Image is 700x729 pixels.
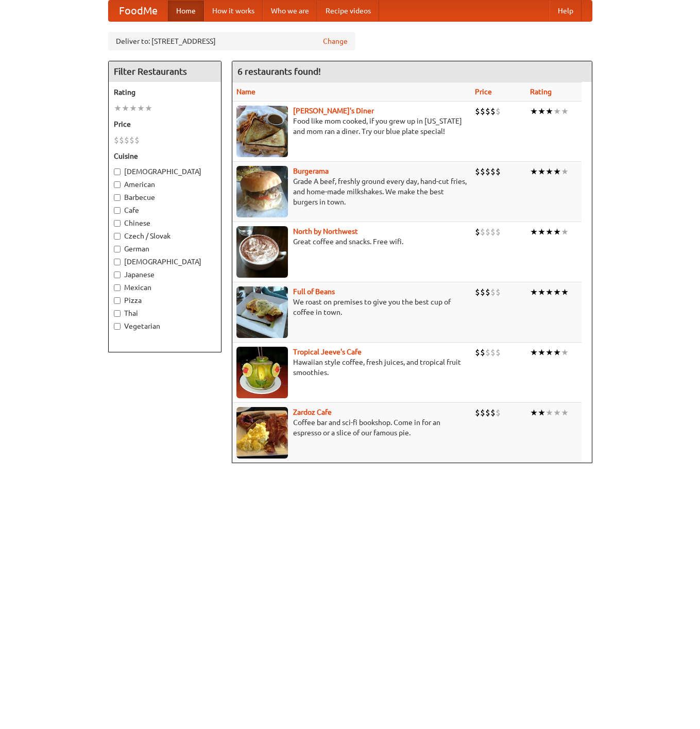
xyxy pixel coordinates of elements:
[134,134,140,146] li: $
[496,286,501,298] li: $
[293,227,358,235] a: North by Northwest
[553,166,561,177] li: ★
[114,272,121,278] input: Japanese
[236,226,288,278] img: north.jpg
[293,167,329,175] a: Burgerama
[530,166,538,177] li: ★
[538,407,545,418] li: ★
[323,36,348,46] a: Change
[475,106,480,117] li: $
[114,205,216,215] label: Cafe
[530,88,552,96] a: Rating
[545,407,553,418] li: ★
[496,106,501,117] li: $
[236,407,288,459] img: zardoz.jpg
[485,407,490,418] li: $
[480,166,485,177] li: $
[480,106,485,117] li: $
[530,226,538,238] li: ★
[475,407,480,418] li: $
[561,166,569,177] li: ★
[109,1,168,21] a: FoodMe
[545,347,553,358] li: ★
[530,407,538,418] li: ★
[236,286,288,338] img: beans.jpg
[114,207,121,214] input: Cafe
[490,226,496,238] li: $
[545,226,553,238] li: ★
[114,151,216,161] h5: Cuisine
[114,119,216,129] h5: Price
[538,106,545,117] li: ★
[475,286,480,298] li: $
[538,226,545,238] li: ★
[114,246,121,252] input: German
[538,347,545,358] li: ★
[475,226,480,238] li: $
[204,1,263,21] a: How it works
[108,32,355,50] div: Deliver to: [STREET_ADDRESS]
[145,103,152,114] li: ★
[561,226,569,238] li: ★
[550,1,582,21] a: Help
[530,347,538,358] li: ★
[496,226,501,238] li: $
[114,257,216,267] label: [DEMOGRAPHIC_DATA]
[114,244,216,254] label: German
[561,286,569,298] li: ★
[114,321,216,331] label: Vegetarian
[496,407,501,418] li: $
[236,166,288,217] img: burgerama.jpg
[114,134,119,146] li: $
[475,347,480,358] li: $
[236,116,467,137] p: Food like mom cooked, if you grew up in [US_STATE] and mom ran a diner. Try our blue plate special!
[545,106,553,117] li: ★
[114,194,121,201] input: Barbecue
[293,348,362,356] a: Tropical Jeeve's Cafe
[545,166,553,177] li: ★
[553,106,561,117] li: ★
[114,323,121,330] input: Vegetarian
[114,103,122,114] li: ★
[480,226,485,238] li: $
[114,310,121,317] input: Thai
[122,103,129,114] li: ★
[236,347,288,398] img: jeeves.jpg
[317,1,379,21] a: Recipe videos
[114,259,121,265] input: [DEMOGRAPHIC_DATA]
[553,407,561,418] li: ★
[137,103,145,114] li: ★
[236,106,288,157] img: sallys.jpg
[561,106,569,117] li: ★
[119,134,124,146] li: $
[114,179,216,190] label: American
[496,166,501,177] li: $
[109,61,221,82] h4: Filter Restaurants
[114,87,216,97] h5: Rating
[236,357,467,378] p: Hawaiian style coffee, fresh juices, and tropical fruit smoothies.
[114,269,216,280] label: Japanese
[490,407,496,418] li: $
[293,107,374,115] b: [PERSON_NAME]'s Diner
[485,286,490,298] li: $
[485,106,490,117] li: $
[114,192,216,202] label: Barbecue
[496,347,501,358] li: $
[114,218,216,228] label: Chinese
[475,88,492,96] a: Price
[490,106,496,117] li: $
[561,407,569,418] li: ★
[114,297,121,304] input: Pizza
[114,181,121,188] input: American
[485,166,490,177] li: $
[475,166,480,177] li: $
[129,103,137,114] li: ★
[480,407,485,418] li: $
[553,286,561,298] li: ★
[114,220,121,227] input: Chinese
[114,168,121,175] input: [DEMOGRAPHIC_DATA]
[236,236,467,247] p: Great coffee and snacks. Free wifi.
